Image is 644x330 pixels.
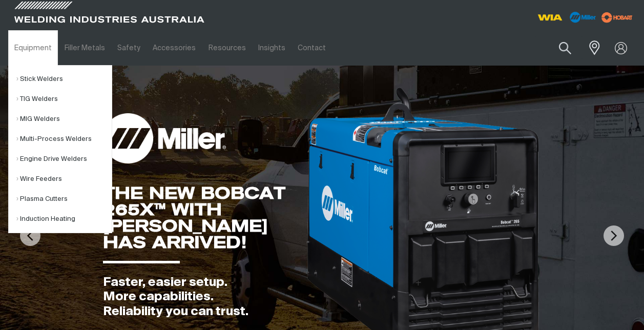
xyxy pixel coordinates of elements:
[16,169,112,189] a: Wire Feeders
[535,36,583,60] input: Product name or item number...
[16,209,112,229] a: Induction Heating
[58,30,111,66] a: Filler Metals
[103,275,305,319] div: Faster, easier setup. More capabilities. Reliability you can trust.
[16,69,112,89] a: Stick Welders
[8,30,58,66] a: Equipment
[292,30,332,66] a: Contact
[8,30,479,66] nav: Main
[598,10,636,25] img: miller
[16,189,112,209] a: Plasma Cutters
[103,185,305,251] div: THE NEW BOBCAT 265X™ WITH [PERSON_NAME] HAS ARRIVED!
[16,109,112,129] a: MIG Welders
[20,225,40,246] img: PrevArrow
[111,30,147,66] a: Safety
[16,149,112,169] a: Engine Drive Welders
[8,65,112,233] ul: Equipment Submenu
[16,129,112,149] a: Multi-Process Welders
[604,225,624,246] img: NextArrow
[202,30,252,66] a: Resources
[16,89,112,109] a: TIG Welders
[147,30,202,66] a: Accessories
[548,36,583,60] button: Search products
[252,30,292,66] a: Insights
